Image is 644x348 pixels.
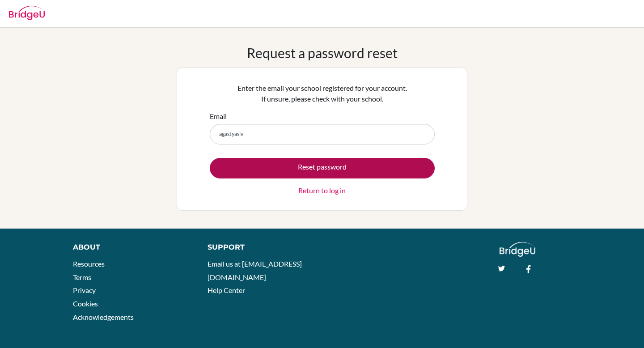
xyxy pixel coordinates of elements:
[73,273,91,281] a: Terms
[210,158,435,178] button: Reset password
[210,111,227,122] label: Email
[208,242,313,253] div: Support
[208,286,245,294] a: Help Center
[73,286,96,294] a: Privacy
[73,242,187,253] div: About
[247,45,398,61] h1: Request a password reset
[298,185,346,196] a: Return to log in
[208,259,302,281] a: Email us at [EMAIL_ADDRESS][DOMAIN_NAME]
[73,313,134,321] a: Acknowledgements
[9,6,45,20] img: Bridge-U
[500,242,536,257] img: logo_white@2x-f4f0deed5e89b7ecb1c2cc34c3e3d731f90f0f143d5ea2071677605dd97b5244.png
[73,299,98,308] a: Cookies
[73,259,105,268] a: Resources
[210,83,435,104] p: Enter the email your school registered for your account. If unsure, please check with your school.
